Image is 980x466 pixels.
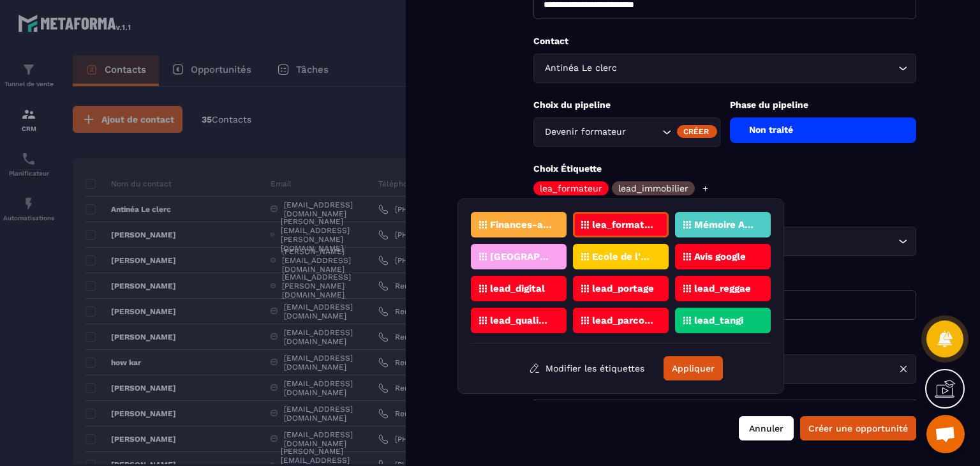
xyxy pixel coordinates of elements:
[620,61,895,75] input: Search for option
[628,125,659,139] input: Search for option
[542,61,620,75] span: Antinéa Le clerc
[730,99,917,111] p: Phase du pipeline
[533,117,720,147] div: Search for option
[592,316,654,325] p: lead_parcours
[926,415,965,453] a: Ouvrir le chat
[533,99,720,111] p: Choix du pipeline
[490,284,545,293] p: lead_digital
[664,356,723,380] button: Appliquer
[592,220,654,229] p: lea_formateur
[739,416,794,440] button: Annuler
[533,54,916,83] div: Search for option
[519,357,654,380] button: Modifier les étiquettes
[533,163,916,175] p: Choix Étiquette
[542,125,628,139] span: Devenir formateur
[540,184,602,193] p: lea_formateur
[694,284,751,293] p: lead_reggae
[592,284,654,293] p: lead_portage
[490,220,552,229] p: Finances-au-Top
[694,252,746,261] p: Avis google
[618,184,688,193] p: lead_immobilier
[490,252,552,261] p: [GEOGRAPHIC_DATA]
[533,35,916,47] p: Contact
[592,252,654,261] p: Ecole de l'Être
[694,316,743,325] p: lead_tangi
[490,316,552,325] p: lead_qualiopi
[677,125,717,138] div: Créer
[800,416,916,440] button: Créer une opportunité
[694,220,756,229] p: Mémoire Academy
